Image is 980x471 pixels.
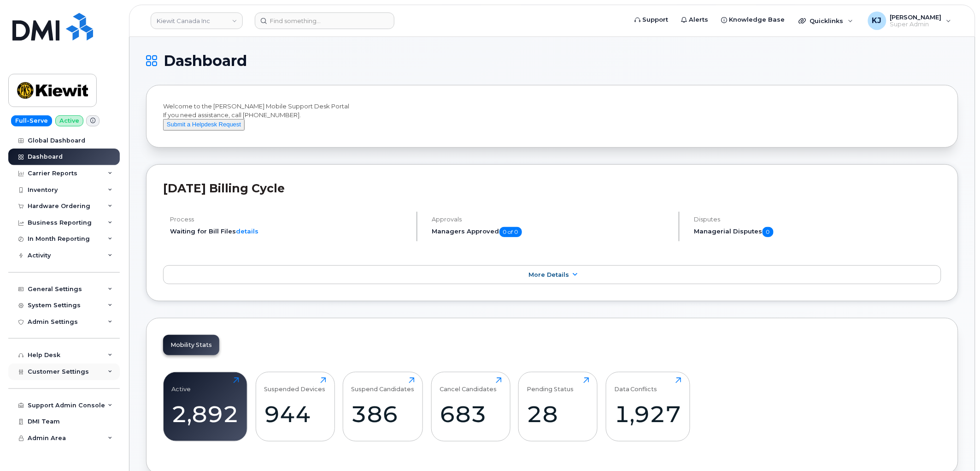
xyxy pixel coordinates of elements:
[440,377,502,436] a: Cancel Candidates683
[164,54,247,68] span: Dashboard
[440,400,502,428] div: 683
[352,400,415,428] div: 386
[264,400,326,428] div: 944
[694,216,941,223] h4: Disputes
[163,120,245,128] a: Submit a Helpdesk Request
[352,377,415,436] a: Suspend Candidates386
[614,400,681,428] div: 1,927
[264,377,325,393] div: Suspended Devices
[614,377,657,393] div: Data Conflicts
[163,181,941,195] h2: [DATE] Billing Cycle
[940,431,973,464] iframe: Messenger Launcher
[527,377,589,436] a: Pending Status28
[170,227,409,236] li: Waiting for Bill Files
[527,400,589,428] div: 28
[264,377,326,436] a: Suspended Devices944
[432,216,671,223] h4: Approvals
[440,377,497,393] div: Cancel Candidates
[172,400,239,428] div: 2,892
[163,119,245,131] button: Submit a Helpdesk Request
[163,102,941,131] div: Welcome to the [PERSON_NAME] Mobile Support Desk Portal If you need assistance, call [PHONE_NUMBER].
[172,377,239,436] a: Active2,892
[614,377,681,436] a: Data Conflicts1,927
[170,216,409,223] h4: Process
[529,271,569,278] span: More Details
[694,227,941,237] h5: Managerial Disputes
[432,227,671,237] h5: Managers Approved
[236,227,258,235] a: details
[527,377,574,393] div: Pending Status
[763,227,774,237] span: 0
[172,377,191,393] div: Active
[352,377,415,393] div: Suspend Candidates
[499,227,522,237] span: 0 of 0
